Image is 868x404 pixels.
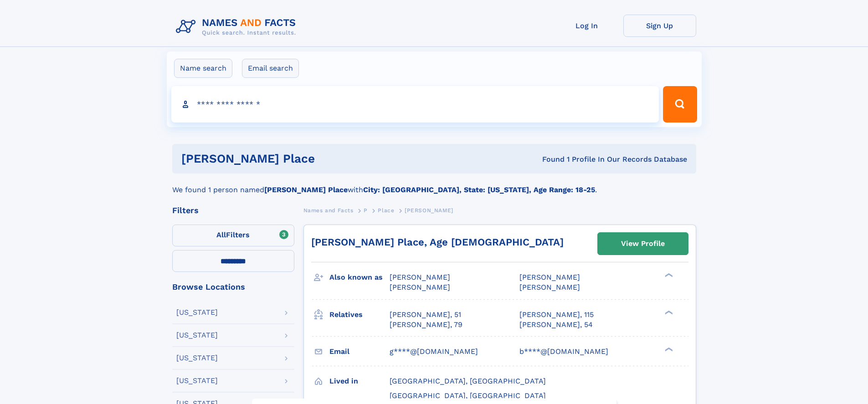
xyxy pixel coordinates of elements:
[390,273,450,281] span: [PERSON_NAME]
[311,236,564,248] a: [PERSON_NAME] Place, Age [DEMOGRAPHIC_DATA]
[663,272,673,278] div: ❯
[519,283,580,291] span: [PERSON_NAME]
[663,86,697,123] button: Search Button
[329,307,390,322] h3: Relatives
[172,283,294,291] div: Browse Locations
[172,225,294,246] label: Filters
[519,320,593,330] a: [PERSON_NAME], 54
[172,174,696,195] div: We found 1 person named with .
[519,310,594,320] a: [PERSON_NAME], 115
[176,354,218,362] div: [US_STATE]
[364,207,368,214] span: P
[621,233,665,254] div: View Profile
[378,205,394,216] a: Place
[405,207,453,214] span: [PERSON_NAME]
[364,205,368,216] a: P
[176,377,218,384] div: [US_STATE]
[428,154,687,164] div: Found 1 Profile In Our Records Database
[181,153,429,164] h1: [PERSON_NAME] Place
[663,309,673,315] div: ❯
[171,86,659,123] input: search input
[174,59,232,78] label: Name search
[303,205,354,216] a: Names and Facts
[623,15,696,37] a: Sign Up
[390,283,450,291] span: [PERSON_NAME]
[216,230,226,239] span: All
[242,59,299,78] label: Email search
[390,310,461,320] a: [PERSON_NAME], 51
[519,273,580,281] span: [PERSON_NAME]
[378,207,394,214] span: Place
[663,346,673,352] div: ❯
[390,320,462,330] a: [PERSON_NAME], 79
[550,15,623,37] a: Log In
[390,391,546,400] span: [GEOGRAPHIC_DATA], [GEOGRAPHIC_DATA]
[172,15,303,39] img: Logo Names and Facts
[598,233,688,255] a: View Profile
[329,270,390,285] h3: Also known as
[172,206,294,215] div: Filters
[390,377,546,385] span: [GEOGRAPHIC_DATA], [GEOGRAPHIC_DATA]
[176,309,218,316] div: [US_STATE]
[363,185,595,194] b: City: [GEOGRAPHIC_DATA], State: [US_STATE], Age Range: 18-25
[329,373,390,389] h3: Lived in
[329,344,390,359] h3: Email
[176,332,218,339] div: [US_STATE]
[264,185,348,194] b: [PERSON_NAME] Place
